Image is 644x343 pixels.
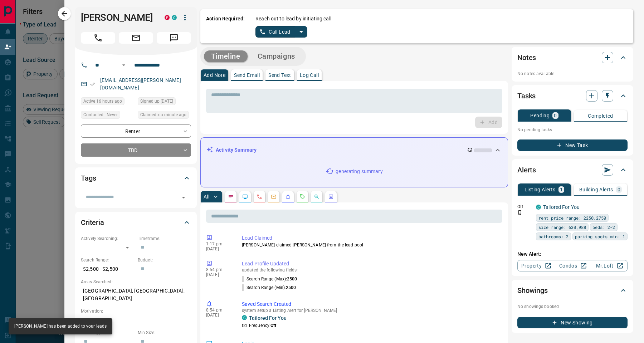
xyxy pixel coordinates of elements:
[328,194,334,200] svg: Agent Actions
[242,276,297,282] p: Search Range (Max) :
[206,241,231,246] p: 1:17 pm
[525,187,556,192] p: Listing Alerts
[204,50,248,62] button: Timeline
[591,260,628,271] a: Mr.Loft
[517,204,532,210] p: Off
[242,234,499,242] p: Lead Claimed
[81,308,191,314] p: Motivation:
[81,143,191,157] div: TBD
[536,205,541,210] div: condos.ca
[579,187,613,192] p: Building Alerts
[81,32,115,44] span: Call
[592,224,615,231] span: beds: 2-2
[250,50,302,62] button: Campaigns
[538,233,569,240] span: bathrooms: 2
[172,15,177,20] div: condos.ca
[554,260,591,271] a: Condos
[517,303,628,310] p: No showings booked
[81,217,104,228] h2: Criteria
[228,194,234,200] svg: Notes
[81,124,191,138] div: Renter
[234,73,260,78] p: Send Email
[618,187,620,192] p: 0
[299,194,305,200] svg: Requests
[517,161,628,178] div: Alerts
[517,282,628,299] div: Showings
[140,111,186,118] span: Claimed < a minute ago
[554,113,557,118] p: 0
[517,70,628,77] p: No notes available
[242,268,499,273] p: updated the following fields:
[81,12,154,23] h1: [PERSON_NAME]
[268,73,291,78] p: Send Text
[242,284,296,291] p: Search Range (Min) :
[206,246,231,251] p: [DATE]
[242,260,499,268] p: Lead Profile Updated
[81,214,191,231] div: Criteria
[100,77,181,90] a: [EMAIL_ADDRESS][PERSON_NAME][DOMAIN_NAME]
[255,26,307,38] div: split button
[83,98,122,105] span: Active 16 hours ago
[249,315,287,321] a: Tailored For You
[90,82,95,87] svg: Email Verified
[165,15,170,20] div: property.ca
[538,214,606,221] span: rent price range: 2250,2750
[206,267,231,272] p: 8:54 pm
[216,146,257,154] p: Activity Summary
[206,15,245,38] p: Action Required:
[270,323,276,328] strong: Off
[517,124,628,135] p: No pending tasks
[242,242,499,248] p: [PERSON_NAME] claimed [PERSON_NAME] from the lead pool
[206,272,231,277] p: [DATE]
[14,320,107,332] div: [PERSON_NAME] has been added to your leads
[285,194,291,200] svg: Listing Alerts
[300,73,319,78] p: Log Call
[119,61,128,69] button: Open
[138,257,191,263] p: Budget:
[242,315,247,320] div: condos.ca
[242,300,499,308] p: Saved Search Created
[204,194,209,199] p: All
[255,15,331,23] p: Reach out to lead by initiating call
[81,172,96,184] h2: Tags
[179,192,189,202] button: Open
[138,97,191,107] div: Sun Feb 09 2020
[81,235,134,242] p: Actively Searching:
[81,170,191,187] div: Tags
[271,194,277,200] svg: Emails
[83,111,118,118] span: Contacted - Never
[517,317,628,328] button: New Showing
[517,164,536,176] h2: Alerts
[517,210,522,215] svg: Push Notification Only
[242,194,248,200] svg: Lead Browsing Activity
[588,113,613,118] p: Completed
[81,257,134,263] p: Search Range:
[157,32,191,44] span: Message
[530,113,550,118] p: Pending
[140,98,173,105] span: Signed up [DATE]
[138,111,191,121] div: Sat Aug 16 2025
[336,168,382,175] p: generating summary
[81,285,191,304] p: [GEOGRAPHIC_DATA], [GEOGRAPHIC_DATA], [GEOGRAPHIC_DATA]
[517,90,536,102] h2: Tasks
[206,313,231,318] p: [DATE]
[286,285,296,290] span: 2500
[138,235,191,242] p: Timeframe:
[81,279,191,285] p: Areas Searched:
[206,308,231,313] p: 8:54 pm
[81,263,134,275] p: $2,500 - $2,500
[287,276,297,281] span: 2500
[119,32,153,44] span: Email
[255,26,295,38] button: Call Lead
[517,260,554,271] a: Property
[517,52,536,63] h2: Notes
[204,73,225,78] p: Add Note
[543,204,580,210] a: Tailored For You
[517,250,628,258] p: New Alert:
[575,233,625,240] span: parking spots min: 1
[517,49,628,66] div: Notes
[138,329,191,336] p: Min Size:
[538,224,586,231] span: size range: 630,988
[517,285,548,296] h2: Showings
[517,87,628,104] div: Tasks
